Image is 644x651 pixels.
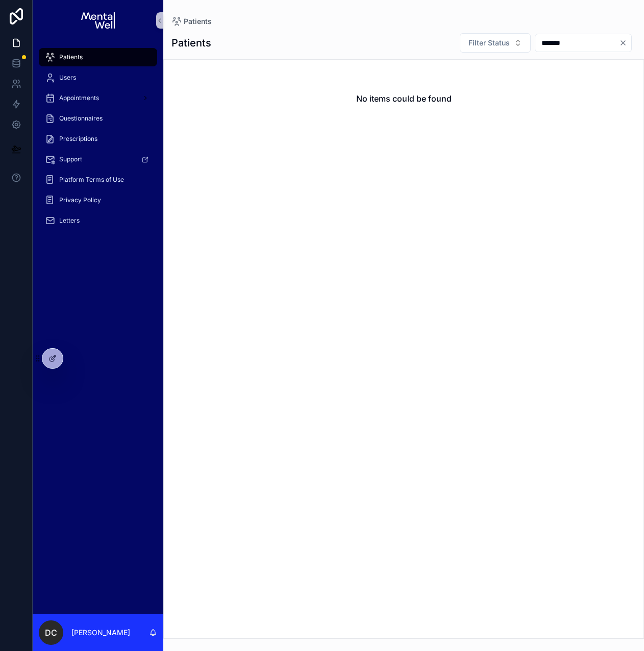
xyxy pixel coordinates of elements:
[184,16,212,27] span: Patients
[39,48,157,66] a: Patients
[59,196,101,204] span: Privacy Policy
[59,53,83,61] span: Patients
[356,92,452,105] h2: No items could be found
[45,626,57,639] span: DC
[171,36,211,50] h1: Patients
[59,216,80,225] span: Letters
[59,114,103,123] span: Questionnaires
[39,211,157,230] a: Letters
[33,41,163,243] div: scrollable content
[619,39,631,47] button: Clear
[71,628,130,638] p: [PERSON_NAME]
[59,176,124,184] span: Platform Terms of Use
[39,191,157,209] a: Privacy Policy
[39,130,157,148] a: Prescriptions
[39,109,157,128] a: Questionnaires
[460,33,531,53] button: Select Button
[39,89,157,107] a: Appointments
[59,74,76,82] span: Users
[468,38,510,48] span: Filter Status
[59,135,97,143] span: Prescriptions
[39,171,157,189] a: Platform Terms of Use
[59,94,99,102] span: Appointments
[59,155,82,163] span: Support
[39,68,157,87] a: Users
[81,12,114,29] img: App logo
[39,150,157,168] a: Support
[171,16,212,27] a: Patients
